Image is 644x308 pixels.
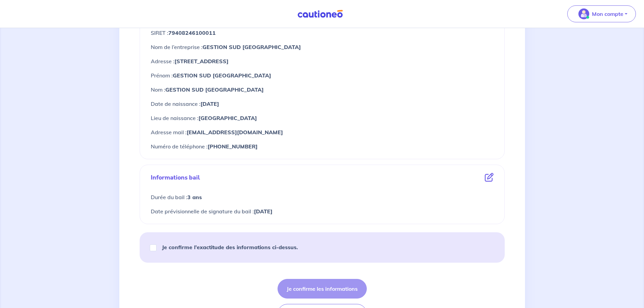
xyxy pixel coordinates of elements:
p: Durée du bail : [151,193,494,202]
p: Nom de l’entreprise : [151,43,494,51]
strong: [DATE] [200,100,219,107]
p: Adresse : [151,57,494,66]
p: Informations bail [151,173,200,182]
p: SIRET : [151,28,494,37]
strong: GESTION SUD [GEOGRAPHIC_DATA] [165,86,264,93]
p: Numéro de téléphone : [151,142,494,151]
p: Mon compte [592,10,623,18]
p: Lieu de naissance : [151,114,494,122]
strong: [PHONE_NUMBER] [208,143,258,150]
strong: [EMAIL_ADDRESS][DOMAIN_NAME] [187,129,283,136]
strong: [GEOGRAPHIC_DATA] [198,115,257,121]
p: Nom : [151,85,494,94]
strong: Je confirme l’exactitude des informations ci-dessus. [162,244,298,251]
strong: GESTION SUD [GEOGRAPHIC_DATA] [202,44,301,50]
strong: 3 ans [187,194,202,200]
img: illu_account_valid_menu.svg [578,8,589,19]
strong: [STREET_ADDRESS] [174,58,229,65]
button: illu_account_valid_menu.svgMon compte [567,5,636,22]
p: Date de naissance : [151,99,494,108]
strong: 79408246100011 [168,29,216,36]
p: Prénom : [151,71,494,80]
img: Cautioneo [295,10,345,18]
p: Date prévisionnelle de signature du bail : [151,207,494,216]
strong: [DATE] [254,208,272,215]
p: Adresse mail : [151,128,494,137]
strong: GESTION SUD [GEOGRAPHIC_DATA] [173,72,271,79]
